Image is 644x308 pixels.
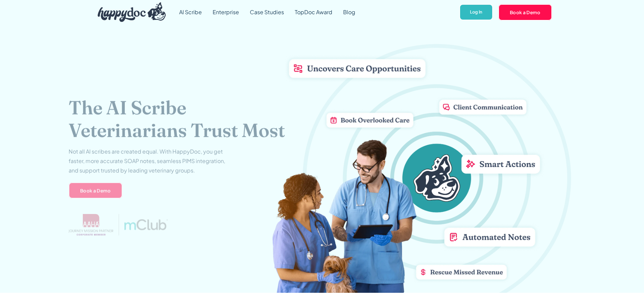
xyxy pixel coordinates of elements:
a: Book a Demo [69,182,122,198]
a: home [92,1,166,24]
p: Not all AI scribes are created equal. With HappyDoc, you get faster, more accurate SOAP notes, se... [69,147,231,175]
img: AAHA Advantage logo [69,214,113,236]
img: mclub logo [124,219,167,230]
a: Log In [459,4,493,21]
h1: The AI Scribe Veterinarians Trust Most [69,96,297,141]
img: HappyDoc Logo: A happy dog with his ear up, listening. [98,2,166,22]
a: Book a Demo [498,4,552,20]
